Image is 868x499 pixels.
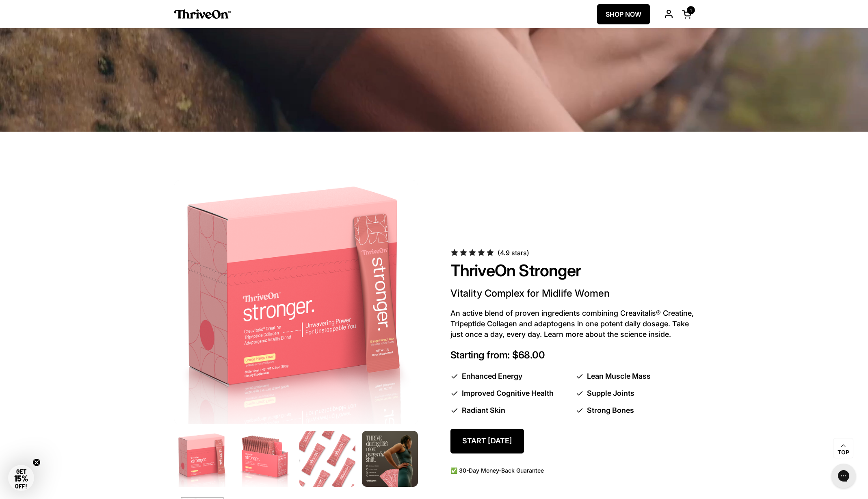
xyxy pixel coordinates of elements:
img: Box of ThriveOn Stronger supplement with a pink design on a white background [174,431,230,487]
a: Start [DATE] [450,429,524,453]
span: (4.9 stars) [498,249,529,257]
li: Radiant Skin [450,405,569,416]
img: ThriveOn Stronger [362,431,418,487]
p: Vitality Complex for Midlife Women [450,287,694,300]
p: ✅ 30-Day Money-Back Guarantee [450,466,694,475]
iframe: Gorgias live chat messenger [827,461,860,491]
img: Box of ThriveOn Stronger supplement with a pink design on a white background [168,174,424,430]
li: Supple Joints [576,388,694,399]
p: Starting from: $68.00 [450,349,694,361]
li: Lean Muscle Mass [576,371,694,382]
p: An active blend of proven ingredients combining Creavitalis® Creatine, Tripeptide Collagen and ad... [450,308,694,340]
img: Multiple pink 'ThriveOn Stronger' packets arranged on a white background [299,431,355,487]
li: Improved Cognitive Health [450,388,569,399]
span: ThriveOn Stronger [450,260,581,282]
span: OFF! [15,483,27,490]
a: ThriveOn Stronger [450,260,581,280]
li: Strong Bones [576,405,694,416]
span: GET [14,468,28,483]
img: Box of ThriveOn Stronger supplement packets on a white background [237,431,293,487]
button: Close teaser [32,458,41,466]
span: 15% [14,473,28,483]
li: Enhanced Energy [450,371,569,382]
div: GET15% OFF!Close teaser [8,465,34,491]
span: Top [838,449,849,456]
a: SHOP NOW [597,4,650,24]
